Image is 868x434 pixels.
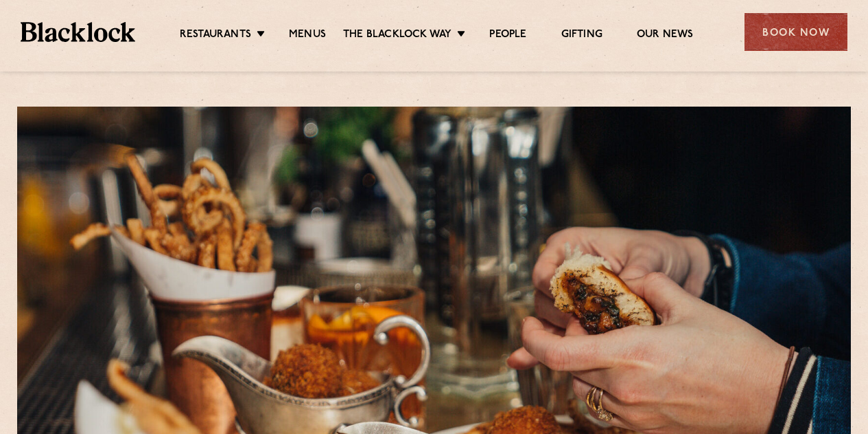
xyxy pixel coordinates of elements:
div: Book Now [744,13,847,51]
a: Gifting [561,28,602,43]
a: Our News [637,28,694,43]
a: Restaurants [180,28,251,43]
a: People [489,28,526,43]
a: Menus [289,28,326,43]
a: The Blacklock Way [343,28,451,43]
img: BL_Textured_Logo-footer-cropped.svg [21,22,135,41]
